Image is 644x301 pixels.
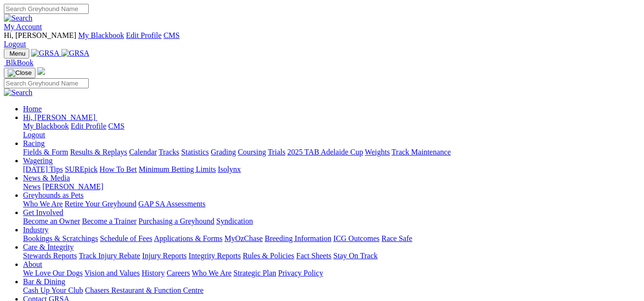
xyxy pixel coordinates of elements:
[216,217,253,225] a: Syndication
[188,252,241,260] a: Integrity Reports
[23,243,74,251] a: Care & Integrity
[129,148,157,156] a: Calendar
[85,286,203,294] a: Chasers Restaurant & Function Centre
[234,269,276,277] a: Strategic Plan
[31,49,59,58] img: GRSA
[181,148,209,156] a: Statistics
[139,217,214,225] a: Purchasing a Greyhound
[23,226,48,234] a: Industry
[23,165,63,173] a: [DATE] Tips
[23,139,45,147] a: Racing
[4,68,35,78] button: Toggle navigation
[23,105,42,113] a: Home
[10,50,25,57] span: Menu
[42,182,103,191] a: [PERSON_NAME]
[4,78,89,88] input: Search
[4,14,33,23] img: Search
[23,234,98,242] a: Bookings & Scratchings
[211,148,236,156] a: Grading
[78,31,124,39] a: My Blackbook
[23,191,83,199] a: Greyhounds as Pets
[23,217,80,225] a: Become an Owner
[192,269,232,277] a: Who We Are
[23,113,95,121] span: Hi, [PERSON_NAME]
[164,31,180,39] a: CMS
[278,269,323,277] a: Privacy Policy
[23,252,77,260] a: Stewards Reports
[4,88,33,97] img: Search
[126,31,162,39] a: Edit Profile
[4,48,29,59] button: Toggle navigation
[238,148,266,156] a: Coursing
[108,122,125,130] a: CMS
[23,260,42,268] a: About
[71,122,106,130] a: Edit Profile
[23,200,63,208] a: Who We Are
[159,148,179,156] a: Tracks
[79,252,140,260] a: Track Injury Rebate
[23,277,65,286] a: Bar & Dining
[6,59,34,67] span: BlkBook
[365,148,390,156] a: Weights
[4,59,34,67] a: BlkBook
[224,234,263,242] a: MyOzChase
[23,157,53,165] a: Wagering
[8,69,32,77] img: Close
[333,252,377,260] a: Stay On Track
[23,252,640,260] div: Care & Integrity
[296,252,331,260] a: Fact Sheets
[154,234,222,242] a: Applications & Forms
[392,148,451,156] a: Track Maintenance
[23,165,640,174] div: Wagering
[70,148,127,156] a: Results & Replays
[23,122,640,139] div: Hi, [PERSON_NAME]
[243,252,294,260] a: Rules & Policies
[23,286,83,294] a: Cash Up Your Club
[82,217,137,225] a: Become a Trainer
[65,165,97,173] a: SUREpick
[4,31,76,39] span: Hi, [PERSON_NAME]
[23,174,70,182] a: News & Media
[4,40,26,48] a: Logout
[100,165,137,173] a: How To Bet
[142,252,187,260] a: Injury Reports
[333,234,379,242] a: ICG Outcomes
[23,182,640,191] div: News & Media
[23,148,640,157] div: Racing
[23,113,97,121] a: Hi, [PERSON_NAME]
[166,269,190,277] a: Careers
[23,286,640,295] div: Bar & Dining
[218,165,241,173] a: Isolynx
[139,165,216,173] a: Minimum Betting Limits
[4,23,42,31] a: My Account
[84,269,140,277] a: Vision and Values
[4,4,89,14] input: Search
[100,234,152,242] a: Schedule of Fees
[268,148,285,156] a: Trials
[23,131,45,139] a: Logout
[37,67,45,75] img: logo-grsa-white.png
[23,122,69,130] a: My Blackbook
[4,31,640,48] div: My Account
[61,49,90,58] img: GRSA
[23,200,640,208] div: Greyhounds as Pets
[65,200,137,208] a: Retire Your Greyhound
[23,148,68,156] a: Fields & Form
[23,217,640,226] div: Get Involved
[23,269,82,277] a: We Love Our Dogs
[23,182,40,191] a: News
[287,148,363,156] a: 2025 TAB Adelaide Cup
[23,269,640,277] div: About
[23,208,63,217] a: Get Involved
[381,234,412,242] a: Race Safe
[141,269,164,277] a: History
[265,234,331,242] a: Breeding Information
[139,200,206,208] a: GAP SA Assessments
[23,234,640,243] div: Industry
